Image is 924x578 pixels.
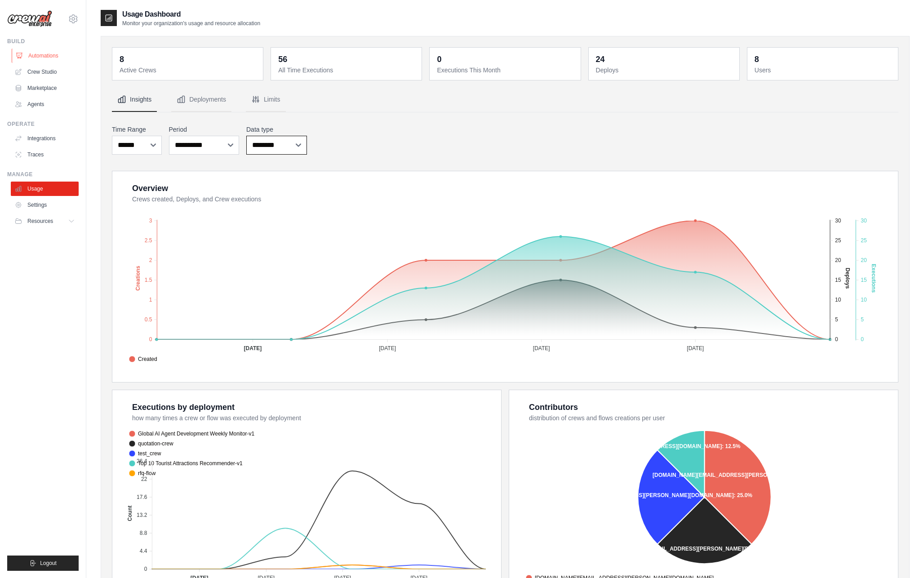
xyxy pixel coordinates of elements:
[27,218,53,225] span: Resources
[871,264,877,293] text: Executions
[122,9,260,20] h2: Usage Dashboard
[145,237,152,244] tspan: 2.5
[11,147,79,162] a: Traces
[244,345,262,351] tspan: [DATE]
[11,198,79,212] a: Settings
[11,214,79,228] button: Resources
[379,345,396,351] tspan: [DATE]
[129,440,173,448] span: quotation-crew
[149,218,152,224] tspan: 3
[533,345,550,351] tspan: [DATE]
[149,336,152,342] tspan: 0
[129,430,254,438] span: Global AI Agent Development Weekly Monitor-v1
[861,316,864,323] tspan: 5
[145,277,152,283] tspan: 1.5
[149,297,152,303] tspan: 1
[11,131,79,146] a: Integrations
[596,66,734,75] dt: Deploys
[7,171,79,178] div: Manage
[122,20,260,27] p: Monitor your organization's usage and resource allocation
[140,548,147,554] tspan: 4.4
[132,182,168,195] div: Overview
[129,459,243,467] span: Top 10 Tourist Attractions Recommender-v1
[246,88,286,112] button: Limits
[120,53,124,66] div: 8
[861,237,867,244] tspan: 25
[137,512,147,518] tspan: 13.2
[137,494,147,500] tspan: 17.6
[278,66,416,75] dt: All Time Executions
[861,218,867,224] tspan: 30
[835,257,841,263] tspan: 20
[129,355,157,363] span: Created
[120,66,258,75] dt: Active Crews
[129,469,155,477] span: rfq-flow
[861,277,867,283] tspan: 15
[140,530,147,536] tspan: 8.8
[12,49,80,63] a: Automations
[132,401,235,413] div: Executions by deployment
[7,120,79,128] div: Operate
[687,345,704,351] tspan: [DATE]
[171,88,231,112] button: Deployments
[835,218,841,224] tspan: 30
[835,297,841,303] tspan: 10
[112,88,157,112] button: Insights
[169,125,240,134] label: Period
[835,237,841,244] tspan: 25
[11,182,79,196] a: Usage
[755,53,759,66] div: 8
[529,413,887,422] dt: distribution of crews and flows creations per user
[437,53,441,66] div: 0
[278,53,287,66] div: 56
[437,66,575,75] dt: Executions This Month
[835,316,838,323] tspan: 5
[149,257,152,263] tspan: 2
[129,449,161,458] span: test_crew
[127,506,133,521] text: Count
[755,66,893,75] dt: Users
[144,566,147,572] tspan: 0
[861,257,867,263] tspan: 20
[135,266,141,291] text: Creations
[132,413,490,422] dt: how many times a crew or flow was executed by deployment
[11,81,79,95] a: Marketplace
[7,556,79,571] button: Logout
[835,336,838,342] tspan: 0
[246,125,307,134] label: Data type
[112,125,162,134] label: Time Range
[7,10,52,27] img: Logo
[141,476,147,482] tspan: 22
[112,88,898,112] nav: Tabs
[596,53,605,66] div: 24
[145,316,152,323] tspan: 0.5
[137,458,147,464] tspan: 26.4
[844,268,851,289] text: Deploys
[40,560,57,567] span: Logout
[861,297,867,303] tspan: 10
[529,401,578,413] div: Contributors
[11,97,79,111] a: Agents
[835,277,841,283] tspan: 15
[861,336,864,342] tspan: 0
[132,195,887,204] dt: Crews created, Deploys, and Crew executions
[11,65,79,79] a: Crew Studio
[7,38,79,45] div: Build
